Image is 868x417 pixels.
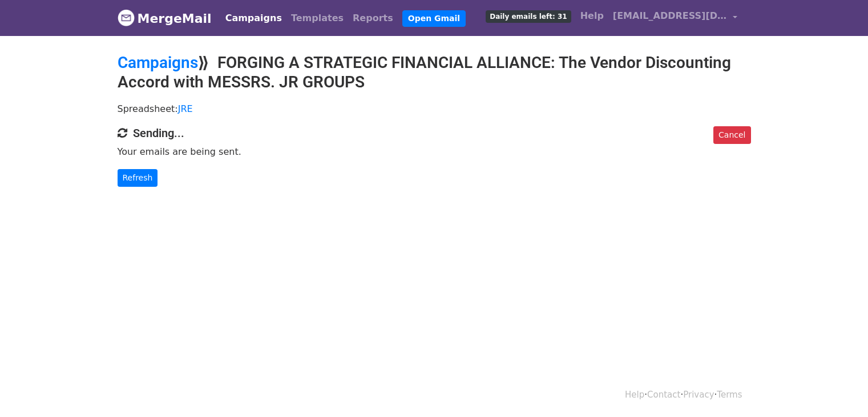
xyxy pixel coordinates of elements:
a: Templates [286,7,348,30]
a: Daily emails left: 31 [481,5,575,27]
a: Help [625,390,644,400]
a: Terms [717,390,742,400]
p: Spreadsheet: [118,103,751,115]
a: Privacy [683,390,714,400]
a: Cancel [713,126,750,144]
a: Refresh [118,169,158,187]
a: Reports [348,7,398,30]
a: MergeMail [118,6,212,30]
a: Campaigns [221,7,286,30]
h4: Sending... [118,126,751,140]
img: MergeMail logo [118,9,135,26]
span: [EMAIL_ADDRESS][DOMAIN_NAME] [613,9,727,23]
a: Help [576,5,608,27]
span: Daily emails left: 31 [486,10,571,23]
a: JRE [178,103,193,114]
a: [EMAIL_ADDRESS][DOMAIN_NAME] [608,5,742,31]
a: Contact [647,390,680,400]
h2: ⟫ FORGING A STRATEGIC FINANCIAL ALLIANCE: The Vendor Discounting Accord with MESSRS. JR GROUPS [118,53,751,91]
a: Open Gmail [402,10,466,27]
a: Campaigns [118,53,198,72]
p: Your emails are being sent. [118,146,751,158]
